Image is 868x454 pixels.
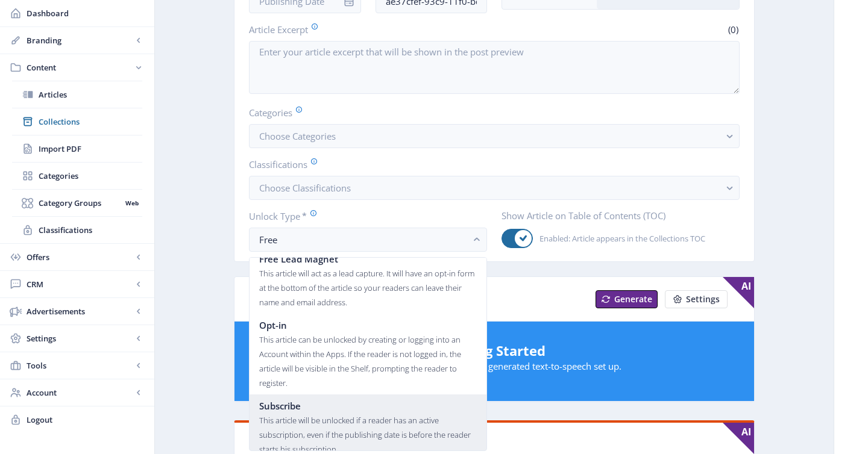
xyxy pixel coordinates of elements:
[502,210,730,222] label: Show Article on Table of Contents (TOC)
[726,23,740,36] span: (0)
[27,34,133,46] span: Branding
[249,23,489,36] label: Article Excerpt
[27,61,133,73] span: Content
[39,143,142,155] span: Import PDF
[259,252,338,266] span: Free Lead Magnet
[39,224,142,236] span: Classifications
[614,294,652,304] span: Generate
[27,414,145,426] span: Logout
[12,81,142,108] a: Articles
[686,294,720,304] span: Settings
[39,89,142,101] span: Articles
[27,332,133,344] span: Settings
[259,332,477,390] div: This article can be unlocked by creating or logging into an Account within the Apps. If the reade...
[27,305,133,317] span: Advertisements
[596,290,658,308] button: Generate
[723,277,754,308] span: AI
[121,197,142,209] nb-badge: Web
[12,163,142,189] a: Categories
[259,130,336,142] span: Choose Categories
[665,290,728,308] button: Settings
[39,197,121,209] span: Category Groups
[12,135,142,162] a: Import PDF
[12,108,142,135] a: Collections
[259,399,301,413] span: Subscribe
[249,106,730,119] label: Categories
[259,318,287,332] span: Opt-in
[259,182,351,194] span: Choose Classifications
[249,124,740,148] button: Choose Categories
[39,116,142,128] span: Collections
[27,359,133,372] span: Tools
[27,7,145,19] span: Dashboard
[249,210,477,223] label: Unlock Type
[533,231,705,246] span: Enabled: Article appears in the Collections TOC
[658,290,728,308] a: New page
[249,228,487,252] button: Free
[588,290,658,308] a: New page
[39,170,142,182] span: Categories
[27,387,133,399] span: Account
[27,251,133,263] span: Offers
[259,266,477,309] div: This article will act as a lead capture. It will have an opt-in form at the bottom of the article...
[234,276,755,402] app-collection-view: Text-to-Speech
[247,360,742,372] p: You currently don't have any generated text-to-speech set up.
[12,190,142,216] a: Category GroupsWeb
[249,158,730,171] label: Classifications
[249,176,740,200] button: Choose Classifications
[259,232,467,247] div: Free
[12,217,142,243] a: Classifications
[247,341,742,360] h5: Getting Started
[27,278,133,290] span: CRM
